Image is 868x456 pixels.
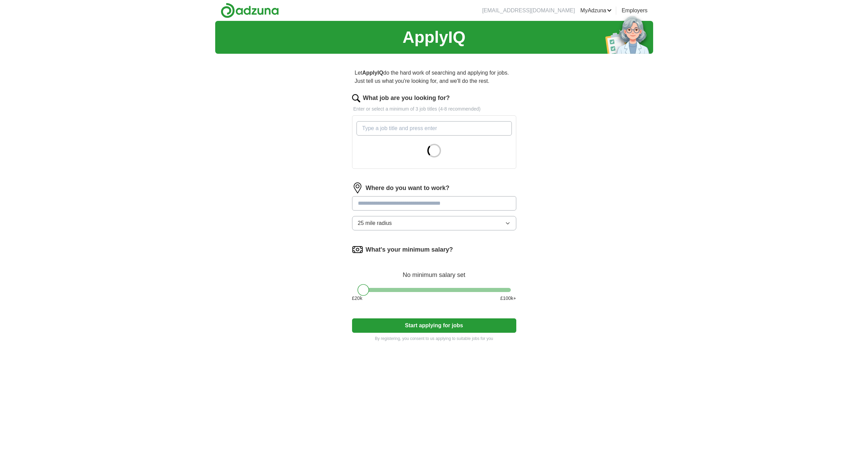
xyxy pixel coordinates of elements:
[580,7,612,15] a: MyAdzuna
[352,263,516,280] div: No minimum salary set
[352,105,516,113] p: Enter or select a minimum of 3 job titles (4-8 recommended)
[363,93,450,103] label: What job are you looking for?
[500,295,516,302] span: £ 100 k+
[622,7,648,15] a: Employers
[366,183,450,193] label: Where do you want to work?
[352,244,363,255] img: salary.png
[352,216,516,230] button: 25 mile radius
[352,295,362,302] span: £ 20 k
[362,70,383,76] strong: ApplyIQ
[358,219,392,227] span: 25 mile radius
[352,318,516,333] button: Start applying for jobs
[221,3,279,18] img: Adzuna logo
[402,25,465,50] h1: ApplyIQ
[366,245,453,254] label: What's your minimum salary?
[482,7,575,15] li: [EMAIL_ADDRESS][DOMAIN_NAME]
[352,94,360,102] img: search.png
[352,66,516,88] p: Let do the hard work of searching and applying for jobs. Just tell us what you're looking for, an...
[352,335,516,342] p: By registering, you consent to us applying to suitable jobs for you
[357,121,512,136] input: Type a job title and press enter
[352,182,363,193] img: location.png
